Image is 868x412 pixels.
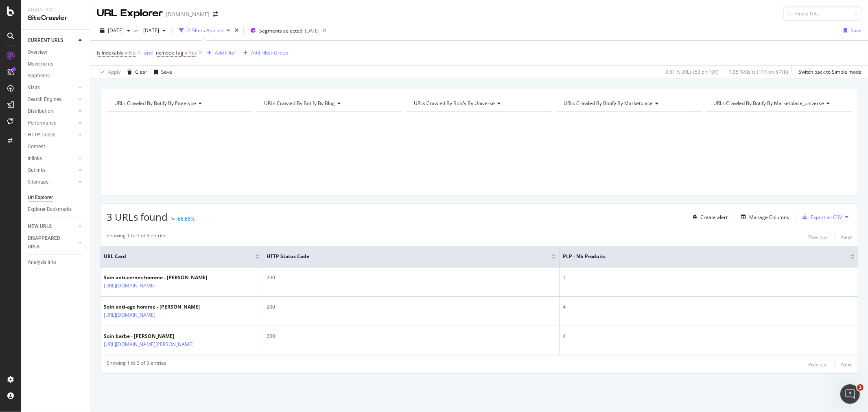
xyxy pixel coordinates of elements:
[144,49,153,56] div: and
[124,66,147,79] button: Clear
[712,97,844,110] h4: URLs Crawled By Botify By marketplace_universe
[28,222,52,231] div: NEW URLS
[28,193,53,202] div: Url Explorer
[166,10,210,18] div: [DOMAIN_NAME]
[240,48,288,58] button: Add Filter Group
[264,100,335,107] span: URLs Crawled By Botify By blog
[28,107,76,116] a: Distribution
[808,232,828,242] button: Previous
[412,97,544,110] h4: URLs Crawled By Botify By universe
[144,49,153,57] button: and
[749,214,789,221] div: Manage Columns
[28,83,40,92] div: Visits
[808,361,828,368] div: Previous
[811,214,842,221] div: Export as CSV
[841,232,852,242] button: Next
[689,210,728,224] button: Create alert
[841,359,852,369] button: Next
[28,131,55,139] div: HTTP Codes
[104,274,207,281] div: Soin anti-cernes homme - [PERSON_NAME]
[108,27,124,34] span: 2025 Aug. 24th
[104,340,194,348] a: [URL][DOMAIN_NAME][PERSON_NAME]
[28,205,72,214] div: Explorer Bookmarks
[28,154,76,163] a: Inlinks
[738,212,789,222] button: Manage Columns
[107,232,166,242] div: Showing 1 to 3 of 3 entries
[107,210,168,224] span: 3 URLs found
[795,66,861,79] button: Switch back to Simple mode
[189,47,197,59] span: Yes
[414,100,495,107] span: URLs Crawled By Botify By universe
[840,384,860,404] iframe: Intercom live chat
[28,222,76,231] a: NEW URLS
[857,384,864,391] span: 1
[215,49,236,56] div: Add Filter
[841,234,852,241] div: Next
[28,95,61,104] div: Search Engines
[113,97,245,110] h4: URLs Crawled By Botify By pagetype
[799,210,842,224] button: Export as CSV
[28,258,56,267] div: Analysis Info
[563,333,855,340] div: 4
[97,24,133,37] button: [DATE]
[267,274,556,281] div: 200
[851,27,861,34] div: Save
[97,49,124,56] span: Is Indexable
[28,234,69,251] div: DISAPPEARED URLS
[28,7,83,13] div: Analytics
[700,214,728,221] div: Create alert
[28,193,84,202] a: Url Explorer
[28,131,76,139] a: HTTP Codes
[563,253,838,260] span: PLP - Nb Produits
[28,119,56,127] div: Performance
[97,66,120,79] button: Apply
[108,68,120,75] div: Apply
[729,68,788,75] div: 1.95 % Visits ( 11K on 571K )
[28,13,83,23] div: SiteCrawler
[564,100,653,107] span: URLs Crawled By Botify By marketplace
[104,282,155,290] a: [URL][DOMAIN_NAME]
[665,68,719,75] div: 0.51 % URLs ( 53 on 10K )
[251,49,288,56] div: Add Filter Group
[28,178,48,186] div: Sitemaps
[185,49,188,56] span: =
[156,49,184,56] span: noindex Tag
[28,72,50,80] div: Segments
[233,26,240,35] div: times
[28,178,76,186] a: Sitemaps
[129,47,136,59] span: No
[140,24,169,37] button: [DATE]
[259,27,302,34] span: Segments selected
[176,215,195,222] div: -66.66%
[28,166,46,175] div: Outlinks
[204,48,236,58] button: Add Filter
[28,142,84,151] a: Content
[267,333,556,340] div: 200
[28,36,63,45] div: CURRENT URLS
[247,24,319,37] button: Segments selected[DATE]
[140,27,159,34] span: 2025 Jul. 20th
[187,27,223,34] div: 2 Filters Applied
[28,60,84,68] a: Movements
[161,68,172,75] div: Save
[104,333,229,340] div: Soin barbe - [PERSON_NAME]
[104,253,254,260] span: URL Card
[840,24,861,37] button: Save
[808,234,828,241] div: Previous
[97,7,163,20] div: URL Explorer
[267,303,556,311] div: 200
[28,60,53,68] div: Movements
[841,361,852,368] div: Next
[28,36,76,45] a: CURRENT URLS
[28,95,76,104] a: Search Engines
[176,24,233,37] button: 2 Filters Applied
[28,205,84,214] a: Explorer Bookmarks
[267,253,540,260] span: HTTP Status Code
[135,68,147,75] div: Clear
[213,11,218,17] div: arrow-right-arrow-left
[305,27,319,34] div: [DATE]
[783,7,861,21] input: Find a URL
[262,97,395,110] h4: URLs Crawled By Botify By blog
[28,142,45,151] div: Content
[151,66,172,79] button: Save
